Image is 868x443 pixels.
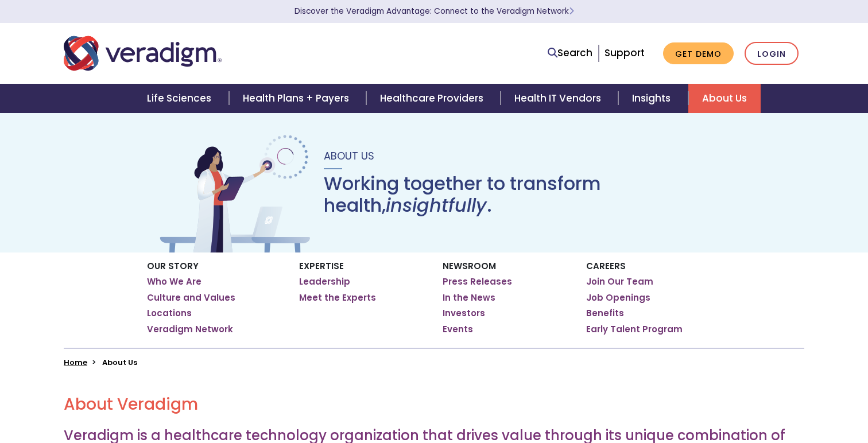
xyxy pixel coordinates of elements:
[299,276,350,287] a: Leadership
[618,84,688,113] a: Insights
[294,6,574,17] a: Discover the Veradigm Advantage: Connect to the Veradigm NetworkLearn More
[688,84,761,113] a: About Us
[366,84,501,113] a: Healthcare Providers
[443,292,495,304] a: In the News
[386,192,487,218] em: insightfully
[745,42,799,65] a: Login
[64,34,222,72] img: Veradigm logo
[586,276,653,287] a: Join Our Team
[147,324,233,335] a: Veradigm Network
[548,45,592,61] a: Search
[147,308,192,319] a: Locations
[663,42,734,65] a: Get Demo
[147,292,235,304] a: Culture and Values
[324,149,374,163] span: About Us
[299,292,376,304] a: Meet the Experts
[64,395,804,414] h2: About Veradigm
[586,324,683,335] a: Early Talent Program
[147,276,201,287] a: Who We Are
[324,173,712,217] h1: Working together to transform health, .
[443,324,473,335] a: Events
[443,308,485,319] a: Investors
[133,84,228,113] a: Life Sciences
[64,357,87,368] a: Home
[586,292,650,304] a: Job Openings
[569,6,574,17] span: Learn More
[443,276,512,287] a: Press Releases
[604,46,645,60] a: Support
[229,84,366,113] a: Health Plans + Payers
[501,84,618,113] a: Health IT Vendors
[586,308,624,319] a: Benefits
